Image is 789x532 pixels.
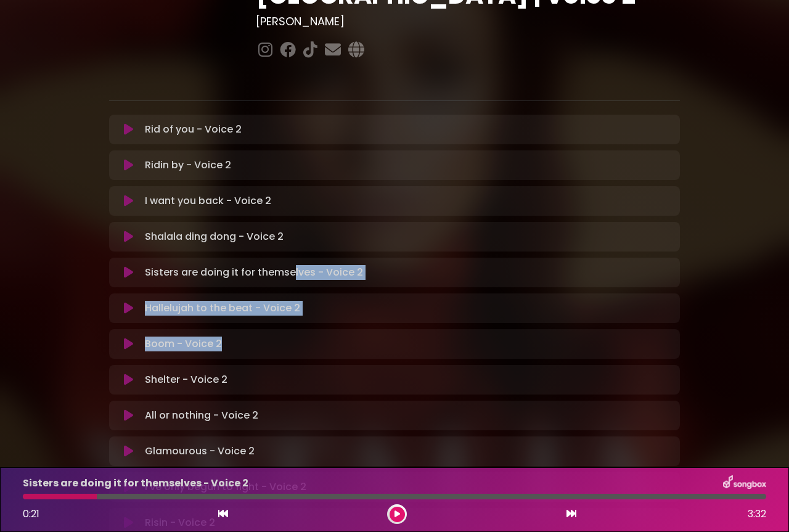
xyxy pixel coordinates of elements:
[145,194,271,208] p: I want you back - Voice 2
[145,372,227,387] p: Shelter - Voice 2
[23,507,39,521] span: 0:21
[145,444,255,459] p: Glamourous - Voice 2
[748,507,766,522] span: 3:32
[145,337,222,351] p: Boom - Voice 2
[145,265,363,280] p: Sisters are doing it for themselves - Voice 2
[256,15,681,28] h3: [PERSON_NAME]
[145,408,258,423] p: All or nothing - Voice 2
[723,475,766,491] img: songbox-logo-white.png
[145,122,242,137] p: Rid of you - Voice 2
[145,229,284,244] p: Shalala ding dong - Voice 2
[145,158,231,173] p: Ridin by - Voice 2
[23,476,248,491] p: Sisters are doing it for themselves - Voice 2
[145,301,300,316] p: Hallelujah to the beat - Voice 2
